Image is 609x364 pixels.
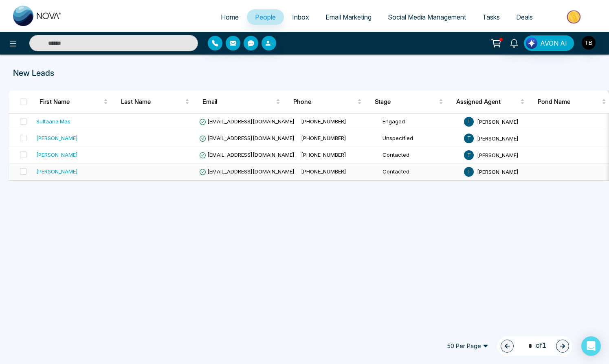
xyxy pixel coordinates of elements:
[292,13,309,21] span: Inbox
[379,164,461,180] td: Contacted
[199,135,295,141] span: [EMAIL_ADDRESS][DOMAIN_NAME]
[545,8,604,26] img: Market-place.gif
[474,9,508,25] a: Tasks
[255,13,276,21] span: People
[33,90,114,113] th: First Name
[375,97,437,107] span: Stage
[464,150,474,160] span: T
[199,118,295,125] span: [EMAIL_ADDRESS][DOMAIN_NAME]
[582,36,596,50] img: User Avatar
[477,151,519,158] span: [PERSON_NAME]
[379,114,461,130] td: Engaged
[325,13,372,21] span: Email Marketing
[379,147,461,164] td: Contacted
[13,67,596,79] p: New Leads
[301,135,346,141] span: [PHONE_NUMBER]
[293,97,356,107] span: Phone
[581,336,601,356] div: Open Intercom Messenger
[380,9,474,25] a: Social Media Management
[464,167,474,177] span: T
[477,118,519,125] span: [PERSON_NAME]
[13,6,62,26] img: Nova CRM Logo
[388,13,466,21] span: Social Media Management
[538,97,600,107] span: Pond Name
[202,97,274,107] span: Email
[524,35,574,51] button: AVON AI
[450,90,531,113] th: Assigned Agent
[508,9,541,25] a: Deals
[213,9,247,25] a: Home
[317,9,380,25] a: Email Marketing
[121,97,183,107] span: Last Name
[516,13,533,21] span: Deals
[456,97,519,107] span: Assigned Agent
[284,9,317,25] a: Inbox
[114,90,196,113] th: Last Name
[477,135,519,141] span: [PERSON_NAME]
[36,151,78,159] div: [PERSON_NAME]
[482,13,500,21] span: Tasks
[287,90,368,113] th: Phone
[441,340,494,353] span: 50 Per Page
[199,168,295,175] span: [EMAIL_ADDRESS][DOMAIN_NAME]
[301,168,346,175] span: [PHONE_NUMBER]
[464,117,474,127] span: T
[199,151,295,158] span: [EMAIL_ADDRESS][DOMAIN_NAME]
[464,134,474,143] span: T
[36,167,78,175] div: [PERSON_NAME]
[526,37,537,49] img: Lead Flow
[379,130,461,147] td: Unspecified
[221,13,239,21] span: Home
[40,97,102,107] span: First Name
[540,38,567,48] span: AVON AI
[36,134,78,142] div: [PERSON_NAME]
[301,151,346,158] span: [PHONE_NUMBER]
[477,168,519,175] span: [PERSON_NAME]
[368,90,450,113] th: Stage
[196,90,287,113] th: Email
[523,340,546,351] span: of 1
[301,118,346,125] span: [PHONE_NUMBER]
[247,9,284,25] a: People
[36,117,70,125] div: Sultaana Mas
